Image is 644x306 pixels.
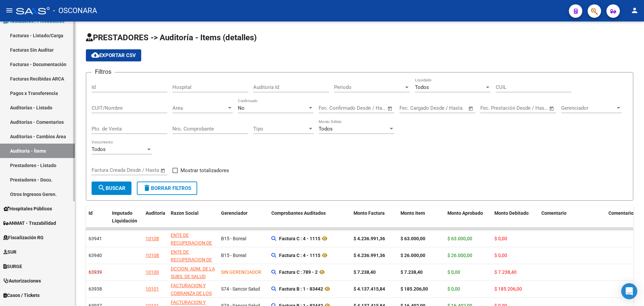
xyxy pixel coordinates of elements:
[3,292,40,299] span: Casos / Tickets
[143,185,191,191] span: Borrar Filtros
[89,236,102,241] span: 63941
[146,268,159,276] div: 10100
[447,236,472,241] span: $ 63.000,00
[354,210,385,216] span: Monto Factura
[171,210,199,216] span: Razon Social
[447,210,483,216] span: Monto Aprobado
[98,184,106,192] mat-icon: search
[91,52,136,58] span: Exportar CSV
[86,206,109,228] datatable-header-cell: Id
[92,182,131,195] button: Buscar
[146,252,159,259] div: 10108
[398,206,445,228] datatable-header-cell: Monto Item
[3,234,44,241] span: Fiscalización RG
[415,84,429,90] span: Todos
[137,182,197,195] button: Borrar Filtros
[53,3,97,18] span: - OSCONARA
[269,206,351,228] datatable-header-cell: Comprobantes Auditados
[400,210,425,216] span: Monto Item
[172,105,227,111] span: Area
[279,236,320,241] strong: Factura C : 4 - 1115
[539,206,606,228] datatable-header-cell: Comentario
[89,253,102,258] span: 63940
[494,210,529,216] span: Monto Debitado
[91,51,99,59] mat-icon: cloud_download
[631,6,639,14] mat-icon: person
[3,205,52,212] span: Hospitales Públicos
[3,219,56,227] span: ANMAT - Trazabilidad
[5,6,13,14] mat-icon: menu
[354,236,385,241] strong: $ 4.236.991,36
[146,235,159,243] div: 10108
[494,269,517,275] span: $ 7.238,40
[334,84,404,90] span: Periodo
[143,184,151,192] mat-icon: delete
[400,253,425,258] strong: $ 26.000,00
[221,210,248,216] span: Gerenciador
[561,105,615,111] span: Gerenciador
[146,285,159,293] div: 10101
[109,206,143,228] datatable-header-cell: Imputado Liquidación
[143,206,168,228] datatable-header-cell: Auditoría
[447,286,460,292] span: $ 0,00
[548,105,556,112] button: Open calendar
[3,277,41,285] span: Autorizaciones
[112,210,137,223] span: Imputado Liquidación
[125,167,157,173] input: Fecha fin
[180,166,229,174] span: Mostrar totalizadores
[92,167,119,173] input: Fecha inicio
[494,253,507,258] span: $ 0,00
[221,253,246,258] span: B15 - Boreal
[253,126,308,132] span: Tipo
[238,105,245,111] span: No
[541,210,567,216] span: Comentario
[354,269,376,275] strong: $ 7.238,40
[354,253,385,258] strong: $ 4.236.991,36
[319,105,346,111] input: Fecha inicio
[621,283,637,299] div: Open Intercom Messenger
[279,286,323,292] strong: Factura B : 1 - 83442
[480,105,507,111] input: Fecha inicio
[221,286,260,292] span: S74 - Sancor Salud
[400,286,428,292] strong: $ 185.206,00
[146,210,165,216] span: Auditoría
[494,286,522,292] span: $ 185.206,00
[171,266,215,287] span: DCCION. ADM. DE LA SUBS. DE SALUD PCIA. DE NEUQUEN
[351,206,398,228] datatable-header-cell: Monto Factura
[352,105,384,111] input: Fecha fin
[279,269,318,275] strong: Factura C : 789 - 2
[445,206,492,228] datatable-header-cell: Monto Aprobado
[168,206,218,228] datatable-header-cell: Razon Social
[271,210,326,216] span: Comprobantes Auditados
[3,248,16,256] span: SUR
[447,269,460,275] span: $ 0,00
[447,253,472,258] span: $ 26.000,00
[89,210,93,216] span: Id
[433,105,465,111] input: Fecha fin
[86,49,141,61] button: Exportar CSV
[218,206,269,228] datatable-header-cell: Gerenciador
[354,286,385,292] strong: $ 4.137.415,84
[86,33,257,42] span: PRESTADORES -> Auditoría - Items (detalles)
[171,249,215,301] span: ENTE DE RECUPERACION DE FONDOS PARA EL FORTALECIMIENTO DEL SISTEMA DE SALUD DE MENDOZA (REFORSAL)...
[319,126,333,132] span: Todos
[399,105,427,111] input: Fecha inicio
[386,105,394,112] button: Open calendar
[400,269,423,275] strong: $ 7.238,40
[98,185,125,191] span: Buscar
[92,67,115,76] h3: Filtros
[492,206,539,228] datatable-header-cell: Monto Debitado
[467,105,475,112] button: Open calendar
[171,265,216,296] div: - 30707519378
[171,232,216,293] div: - 30718615700
[279,253,320,258] strong: Factura C : 4 - 1115
[514,105,546,111] input: Fecha fin
[159,167,167,174] button: Open calendar
[494,236,507,241] span: $ 0,00
[221,269,261,275] span: SIN GERENCIADOR
[221,236,246,241] span: B15 - Boreal
[89,286,102,292] span: 63938
[89,269,102,275] span: 63939
[3,263,22,270] span: SURGE
[400,236,425,241] strong: $ 63.000,00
